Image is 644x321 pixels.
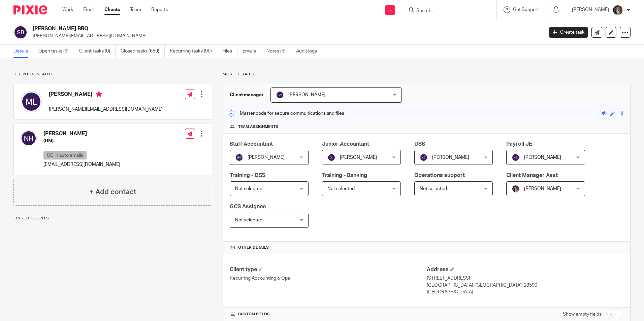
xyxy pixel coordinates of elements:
h4: + Add contact [89,187,136,197]
span: Client Manager Asst [506,173,558,178]
a: Email [83,6,94,13]
span: Other details [238,245,269,250]
span: [PERSON_NAME] [288,93,325,97]
a: Work [62,6,73,13]
p: [PERSON_NAME][EMAIL_ADDRESS][DOMAIN_NAME] [49,106,163,113]
img: svg%3E [512,153,520,162]
a: Reports [151,6,168,13]
span: Training - DSS [230,173,265,178]
img: Profile%20picture%20JUS.JPG [512,185,520,193]
img: Profile%20picture%20JUS.JPG [612,5,623,15]
span: Not selected [235,218,262,222]
img: svg%3E [13,25,28,39]
a: Recurring tasks (90) [170,45,217,58]
span: [PERSON_NAME] [524,155,561,160]
span: Not selected [420,186,447,191]
p: [PERSON_NAME] [572,6,609,13]
p: [PERSON_NAME][EMAIL_ADDRESS][DOMAIN_NAME] [33,33,539,39]
img: Pixie [13,5,47,14]
a: Details [13,45,33,58]
span: [PERSON_NAME] [432,155,469,160]
h5: (GM) [43,138,120,144]
h4: CUSTOM FIELDS [230,312,426,317]
span: [PERSON_NAME] [524,186,561,191]
span: Get Support [513,7,539,12]
span: Operations support [414,173,465,178]
span: Not selected [235,186,262,191]
a: Clients [104,6,120,13]
div: sjb [601,110,607,117]
img: svg%3E [420,153,428,162]
h4: Client type [230,266,426,273]
a: Open tasks (9) [38,45,74,58]
span: [PERSON_NAME] [340,155,377,160]
a: Team [130,6,141,13]
h2: [PERSON_NAME] BBQ [33,25,438,32]
img: svg%3E [276,91,284,99]
span: Staff Accountant [230,141,273,147]
a: Create task [549,27,588,38]
a: Notes (5) [266,45,291,58]
h3: Client manager [230,92,264,98]
span: Training - Banking [322,173,367,178]
a: Client tasks (0) [79,45,116,58]
h4: [PERSON_NAME] [49,91,163,99]
p: [EMAIL_ADDRESS][DOMAIN_NAME] [43,161,120,168]
i: Primary [96,91,102,98]
h4: Address [427,266,623,273]
span: Payroll JE [506,141,532,147]
p: Master code for secure communications and files [228,110,344,117]
label: Show empty fields [563,311,602,318]
p: More details [223,72,631,77]
p: Linked clients [13,216,212,221]
img: svg%3E [235,153,243,162]
p: CC in auto emails [43,151,87,159]
span: DSS [414,141,425,147]
h4: [PERSON_NAME] [43,130,120,137]
a: Closed tasks (689) [121,45,165,58]
a: Audit logs [296,45,322,58]
span: Team assignments [238,124,278,130]
img: svg%3E [21,130,37,146]
a: Files [222,45,237,58]
span: Junior Accountant [322,141,369,147]
p: [GEOGRAPHIC_DATA] [427,289,623,295]
span: Not selected [327,186,355,191]
span: [PERSON_NAME] [248,155,285,160]
input: Search [416,8,476,14]
img: svg%3E [327,153,335,162]
p: [GEOGRAPHIC_DATA], [GEOGRAPHIC_DATA], 28590 [427,282,623,289]
p: Client contacts [13,72,212,77]
a: Emails [243,45,261,58]
p: [STREET_ADDRESS] [427,275,623,282]
p: Recurring Accounting & Ops [230,275,426,282]
img: svg%3E [21,91,42,112]
span: GCS Assignee [230,204,266,209]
